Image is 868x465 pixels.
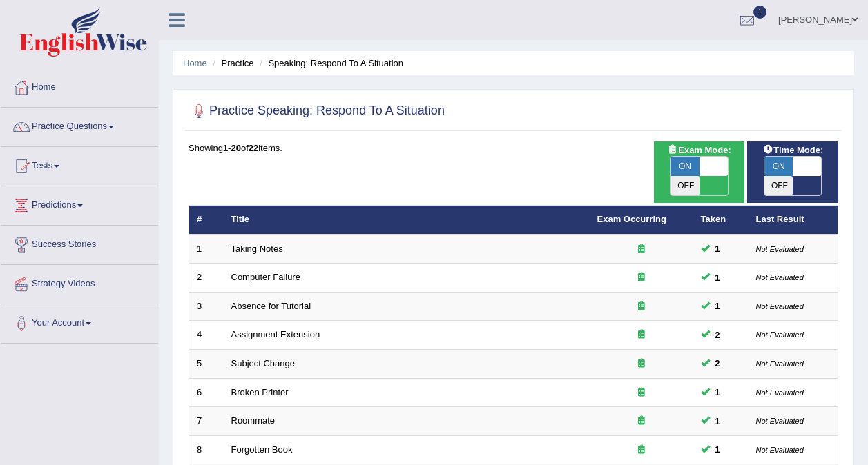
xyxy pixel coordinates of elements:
a: Roommate [231,415,276,426]
div: Exam occurring question [597,271,686,284]
div: Exam occurring question [597,300,686,313]
a: Home [1,68,158,103]
h2: Practice Speaking: Respond To A Situation [189,101,445,121]
a: Tests [1,147,158,181]
div: Show exams occurring in exams [654,141,745,203]
span: You can still take this question [710,442,726,457]
th: # [189,206,224,235]
span: OFF [671,176,700,195]
li: Speaking: Respond To A Situation [256,57,403,70]
td: 5 [189,350,224,379]
th: Title [224,206,590,235]
a: Assignment Extension [231,329,320,339]
a: Predictions [1,186,158,221]
span: Exam Mode: [662,143,736,157]
small: Not Evaluated [756,417,804,425]
a: Home [183,58,207,68]
td: 7 [189,407,224,436]
small: Not Evaluated [756,330,804,339]
td: 8 [189,435,224,464]
small: Not Evaluated [756,273,804,281]
div: Exam occurring question [597,328,686,342]
a: Computer Failure [231,272,300,282]
small: Not Evaluated [756,446,804,454]
a: Forgotten Book [231,444,293,455]
th: Taken [693,206,749,235]
span: 1 [753,6,767,19]
span: You can still take this question [710,385,726,399]
a: Broken Printer [231,387,289,397]
a: Practice Questions [1,108,158,142]
b: 1-20 [223,143,241,153]
small: Not Evaluated [756,359,804,368]
th: Last Result [749,206,838,235]
small: Not Evaluated [756,302,804,310]
small: Not Evaluated [756,388,804,397]
div: Exam occurring question [597,357,686,370]
b: 22 [249,143,258,153]
a: Exam Occurring [597,214,666,224]
span: You can still take this question [710,299,726,313]
a: Taking Notes [231,244,283,254]
div: Exam occurring question [597,415,686,428]
div: Exam occurring question [597,444,686,457]
small: Not Evaluated [756,245,804,253]
span: You can still take this question [710,414,726,428]
span: You can still take this question [710,241,726,256]
span: You can still take this question [710,270,726,285]
span: You can still take this question [710,328,726,342]
td: 6 [189,378,224,407]
span: OFF [764,176,793,195]
div: Exam occurring question [597,386,686,399]
td: 3 [189,292,224,321]
span: ON [671,157,700,176]
td: 4 [189,321,224,350]
span: ON [764,157,793,176]
span: Time Mode: [757,143,829,157]
a: Strategy Videos [1,265,158,299]
a: Your Account [1,304,158,339]
td: 1 [189,235,224,264]
span: You can still take this question [710,356,726,370]
a: Subject Change [231,358,296,368]
div: Showing of items. [189,141,838,155]
a: Absence for Tutorial [231,301,311,311]
div: Exam occurring question [597,243,686,256]
td: 2 [189,264,224,293]
a: Success Stories [1,226,158,260]
li: Practice [209,57,253,70]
